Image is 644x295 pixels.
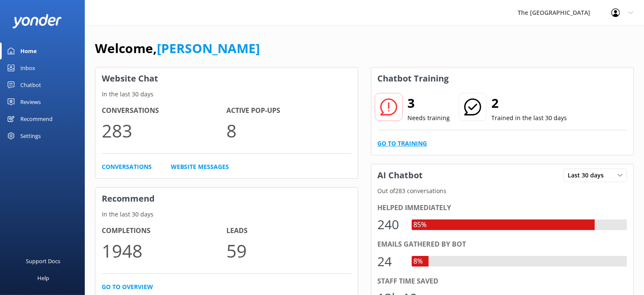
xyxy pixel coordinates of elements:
div: Settings [20,127,41,144]
div: 8% [412,256,425,267]
div: Support Docs [26,253,61,270]
h4: Conversations [102,105,226,116]
div: Home [20,42,37,59]
h4: Leads [226,225,351,236]
div: 240 [378,214,403,235]
span: Last 30 days [568,171,609,180]
p: Needs training [408,113,450,123]
img: yonder-white-logo.png [13,14,61,28]
p: Trained in the last 30 days [492,113,567,123]
div: Emails gathered by bot [378,239,627,250]
h3: AI Chatbot [371,164,429,186]
h4: Completions [102,225,226,236]
h2: 3 [408,93,450,113]
div: 85% [412,219,429,230]
p: 59 [226,236,351,265]
p: 283 [102,116,226,145]
p: 8 [226,116,351,145]
div: Reviews [20,93,41,110]
h2: 2 [492,93,567,113]
p: Out of 283 conversations [371,186,634,196]
div: Help [37,270,49,287]
div: Helped immediately [378,202,627,214]
div: Inbox [20,59,35,76]
h3: Chatbot Training [371,67,455,90]
a: Conversations [102,162,152,171]
div: Recommend [20,110,53,127]
h4: Active Pop-ups [226,105,351,116]
a: Go to overview [102,282,153,292]
div: Staff time saved [378,276,627,287]
h3: Website Chat [95,67,358,90]
h1: Welcome, [95,38,260,59]
p: In the last 30 days [95,90,358,99]
a: Go to Training [378,139,427,148]
p: 1948 [102,236,226,265]
a: Website Messages [171,162,229,171]
h3: Recommend [95,188,358,210]
a: [PERSON_NAME] [157,39,260,57]
div: Chatbot [20,76,41,93]
div: 24 [378,251,403,272]
p: In the last 30 days [95,210,358,219]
